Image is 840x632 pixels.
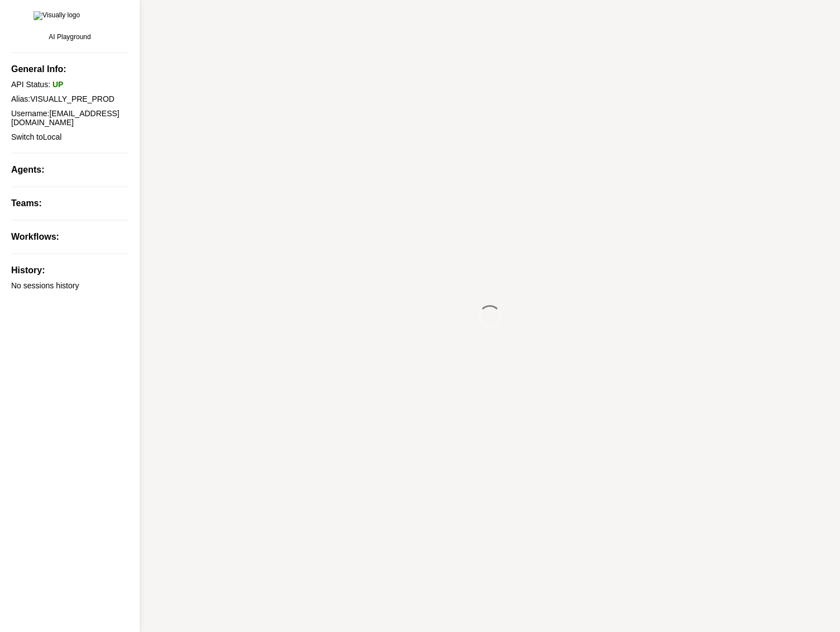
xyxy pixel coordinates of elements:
div: Switch to Local [11,132,128,141]
img: Visually logo [34,11,106,27]
span: Alias: VISUALLY_PRE_PROD [11,94,128,103]
div: AI Playground [11,11,128,41]
span: API Status: [11,80,128,89]
b: UP [52,80,63,89]
h3: Agents: [11,165,128,175]
h3: General Info: [11,64,128,74]
span: Username: [EMAIL_ADDRESS][DOMAIN_NAME] [11,109,128,127]
h3: Workflows: [11,232,128,242]
h3: History: [11,265,128,275]
h3: Teams: [11,198,128,208]
div: No sessions history [11,281,128,290]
